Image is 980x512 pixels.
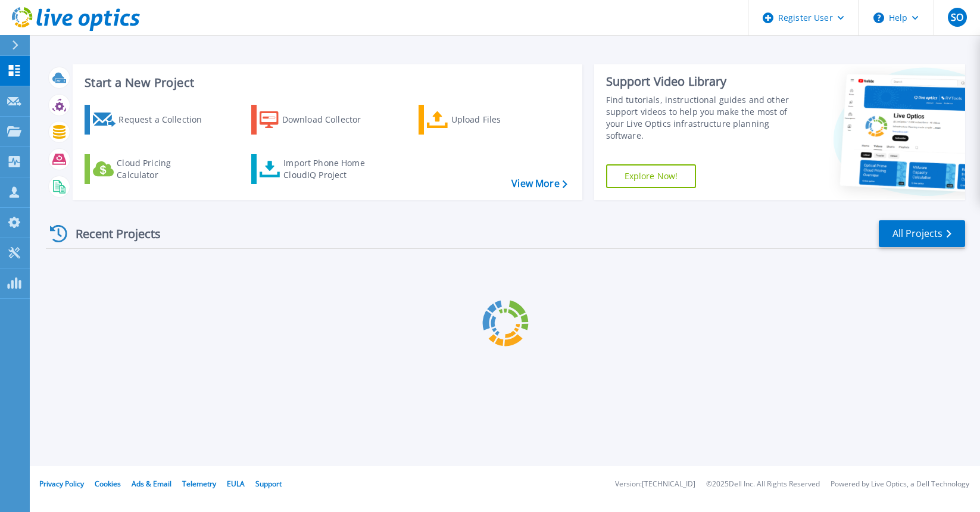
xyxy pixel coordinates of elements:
[615,480,695,488] li: Version: [TECHNICAL_ID]
[251,105,384,135] a: Download Collector
[255,479,282,489] a: Support
[118,108,214,132] div: Request a Collection
[451,108,547,132] div: Upload Files
[85,154,217,184] a: Cloud Pricing Calculator
[117,157,212,181] div: Cloud Pricing Calculator
[419,105,551,135] a: Upload Files
[879,220,965,247] a: All Projects
[227,479,245,489] a: EULA
[132,479,171,489] a: Ads & Email
[46,219,177,248] div: Recent Projects
[95,479,121,489] a: Cookies
[282,108,377,132] div: Download Collector
[831,480,969,488] li: Powered by Live Optics, a Dell Technology
[511,178,567,189] a: View More
[706,480,820,488] li: © 2025 Dell Inc. All Rights Reserved
[85,105,217,135] a: Request a Collection
[951,13,963,22] span: SO
[606,94,794,142] div: Find tutorials, instructional guides and other support videos to help you make the most of your L...
[39,479,84,489] a: Privacy Policy
[85,76,567,89] h3: Start a New Project
[182,479,216,489] a: Telemetry
[606,74,794,89] div: Support Video Library
[606,164,697,188] a: Explore Now!
[283,157,376,181] div: Import Phone Home CloudIQ Project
